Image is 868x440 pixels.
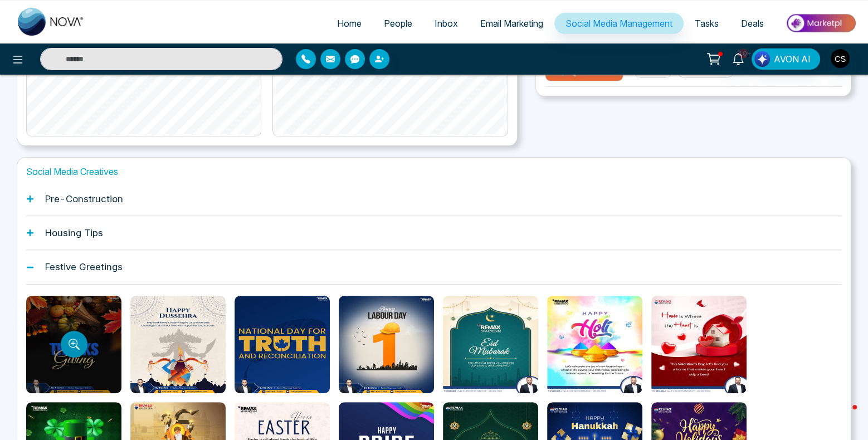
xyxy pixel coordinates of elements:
a: Email Marketing [469,13,554,34]
a: Deals [730,13,775,34]
span: Tasks [695,18,719,29]
img: User Avatar [831,49,850,68]
span: Social Media Management [565,18,672,29]
h1: Housing Tips [45,227,103,238]
iframe: Intercom live chat [830,402,857,429]
img: Lead Flow [754,51,770,67]
span: People [384,18,412,29]
h1: Pre-Construction [45,193,123,204]
span: Inbox [435,18,458,29]
img: Nova CRM Logo [18,8,85,36]
button: Preview template [61,331,87,358]
a: Inbox [423,13,469,34]
a: People [373,13,423,34]
span: 10+ [738,48,748,58]
button: AVON AI [752,48,820,70]
a: 10+ [725,48,752,68]
a: Home [326,13,373,34]
h1: Social Media Creatives [26,167,842,177]
h1: Festive Greetings [45,261,123,272]
a: Social Media Management [554,13,684,34]
a: Tasks [684,13,730,34]
span: Email Marketing [480,18,543,29]
img: Market-place.gif [781,11,861,36]
span: Deals [741,18,764,29]
span: Home [337,18,362,29]
span: AVON AI [774,52,811,66]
